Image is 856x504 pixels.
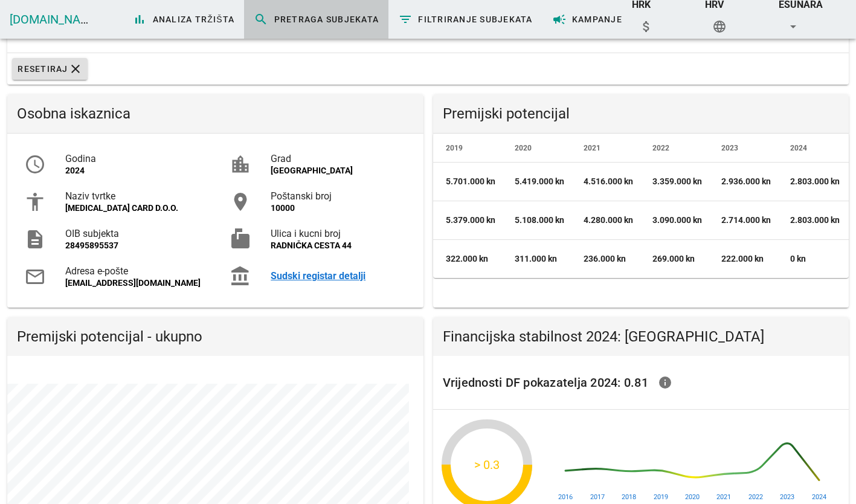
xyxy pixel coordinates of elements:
[271,228,406,239] div: Ulica i kucni broj
[230,265,251,287] i: account_balance
[712,240,780,278] td: 222.000 kn
[65,241,201,251] div: 28495895537
[658,375,672,390] i: info
[132,12,147,27] i: bar_chart
[780,240,849,278] td: 0 kn
[254,12,379,27] span: Pretraga subjekata
[780,201,849,240] td: 2.803.000 kn
[65,278,201,288] div: [EMAIL_ADDRESS][DOMAIN_NAME]
[7,94,423,133] div: Osobna iskaznica
[436,201,505,240] td: 5.379.000 kn
[65,166,201,176] div: 2024
[65,203,201,213] div: [MEDICAL_DATA] CARD D.O.O.
[230,191,251,213] i: room
[712,201,780,240] td: 2.714.000 kn
[712,163,780,201] td: 2.936.000 kn
[574,134,643,163] th: 2021
[552,12,567,27] i: campaign
[24,228,46,250] i: description
[271,166,406,176] div: [GEOGRAPHIC_DATA]
[812,493,826,501] text: 2024
[712,134,780,163] th: 2023
[748,493,763,501] text: 2022
[643,201,712,240] td: 3.090.000 kn
[433,317,849,356] div: Financijska stabilnost 2024: [GEOGRAPHIC_DATA]
[24,153,46,175] i: access_time
[590,493,604,501] text: 2017
[505,134,574,163] th: 2020
[436,163,505,201] td: 5.701.000 kn
[652,144,669,152] span: 2022
[433,94,849,133] div: Premijski potencijal
[515,144,532,152] span: 2020
[505,163,574,201] td: 5.419.000 kn
[780,163,849,201] td: 2.803.000 kn
[12,58,88,80] button: Resetiraj
[254,12,268,27] i: search
[685,493,700,501] text: 2020
[24,266,46,288] i: mail_outline
[398,12,533,27] span: Filtriranje subjekata
[712,19,727,34] i: language
[65,190,201,202] div: Naziv tvrtke
[780,134,849,163] th: 2024
[653,493,668,501] text: 2019
[574,240,643,278] td: 236.000 kn
[716,493,731,501] text: 2021
[639,19,654,34] i: attach_money
[398,12,413,27] i: filter_list
[132,12,234,27] span: Analiza tržišta
[65,265,201,277] div: Adresa e-pošte
[584,144,600,152] span: 2021
[552,12,622,27] span: Kampanje
[558,493,573,501] text: 2016
[230,228,251,250] i: markunread_mailbox
[436,134,505,163] th: 2019
[505,201,574,240] td: 5.108.000 kn
[643,240,712,278] td: 269.000 kn
[271,203,406,213] div: 10000
[786,19,800,34] i: arrow_drop_down
[780,493,794,501] text: 2023
[790,144,807,152] span: 2024
[643,163,712,201] td: 3.359.000 kn
[10,12,100,27] a: [DOMAIN_NAME]
[17,62,83,76] span: Resetiraj
[574,201,643,240] td: 4.280.000 kn
[7,317,423,356] div: Premijski potencijal - ukupno
[230,153,251,175] i: location_city
[574,163,643,201] td: 4.516.000 kn
[721,144,738,152] span: 2023
[505,240,574,278] td: 311.000 kn
[271,270,406,282] a: Sudski registar detalji
[68,62,83,76] i: clear
[271,190,406,202] div: Poštanski broj
[271,153,406,164] div: Grad
[643,134,712,163] th: 2022
[436,240,505,278] td: 322.000 kn
[65,153,201,164] div: Godina
[65,228,201,239] div: OIB subjekta
[433,356,849,409] div: Vrijednosti DF pokazatelja 2024: 0.81
[622,493,636,501] text: 2018
[446,144,463,152] span: 2019
[24,191,46,213] i: accessibility
[271,241,406,251] div: RADNIČKA CESTA 44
